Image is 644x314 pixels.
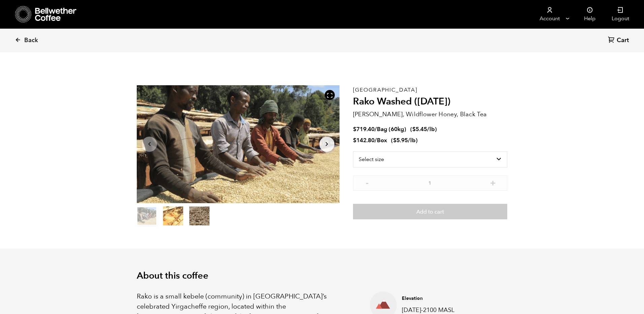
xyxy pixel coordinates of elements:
bdi: 5.45 [412,125,427,133]
span: ( ) [391,136,418,144]
span: /lb [427,125,435,133]
span: $ [353,125,356,133]
h2: Rako Washed ([DATE]) [353,96,507,107]
span: $ [393,136,396,144]
span: Box [377,136,387,144]
h2: About this coffee [137,271,507,281]
span: / [375,136,377,144]
bdi: 142.80 [353,136,375,144]
a: Cart [608,36,631,45]
span: $ [412,125,416,133]
span: $ [353,136,356,144]
span: Cart [617,36,629,44]
span: ( ) [410,125,437,133]
bdi: 5.95 [393,136,408,144]
span: /lb [408,136,416,144]
bdi: 719.40 [353,125,375,133]
span: / [375,125,377,133]
span: Bag (60kg) [377,125,406,133]
p: [PERSON_NAME], Wildflower Honey, Black Tea [353,110,507,119]
button: + [489,179,497,186]
h4: Elevation [402,295,466,302]
span: Back [24,36,38,44]
button: Add to cart [353,204,507,219]
button: - [363,179,372,186]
